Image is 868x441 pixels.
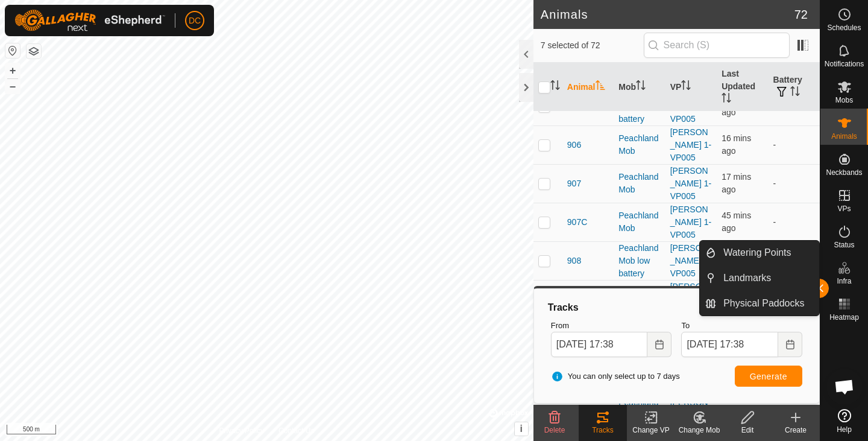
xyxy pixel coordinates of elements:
th: VP [665,63,717,112]
span: i [520,424,523,434]
span: 27 Sept 2025, 5:21 pm [722,133,751,156]
span: Notifications [825,60,864,68]
li: Landmarks [700,266,819,290]
p-sorticon: Activate to sort [596,82,605,92]
a: [PERSON_NAME] 1-VP005 [670,127,711,162]
span: Landmarks [723,271,771,285]
div: Tracks [579,425,627,436]
button: Choose Date [647,332,671,357]
button: Reset Map [5,43,20,58]
span: 27 Sept 2025, 4:52 pm [722,211,751,233]
a: Privacy Policy [219,425,264,436]
span: 906 [567,139,581,151]
a: Landmarks [716,266,819,290]
p-sorticon: Activate to sort [550,82,560,92]
span: Animals [831,133,857,140]
div: Tracks [546,300,807,315]
th: Battery [769,63,820,112]
th: Last Updated [717,63,768,112]
span: Delete [544,426,565,434]
div: Open chat [826,369,863,405]
button: Map Layers [27,44,41,59]
button: Generate [735,366,802,387]
span: 27 Sept 2025, 5:20 pm [722,172,751,194]
th: Mob [614,63,665,112]
span: Help [837,426,852,433]
a: Watering Points [716,241,819,265]
span: 72 [794,5,808,24]
li: Watering Points [700,241,819,265]
p-sorticon: Activate to sort [722,95,731,104]
span: 27 Sept 2025, 5:12 pm [722,404,751,426]
button: Choose Date [778,332,802,357]
div: Peachland Mob [618,209,660,235]
p-sorticon: Activate to sort [790,88,800,98]
span: 907 [567,177,581,190]
span: VPs [837,205,851,212]
a: [PERSON_NAME] 1-VP005 [670,282,711,317]
a: Physical Paddocks [716,291,819,316]
button: + [5,63,20,78]
li: Physical Paddocks [700,291,819,316]
label: To [681,320,802,332]
span: DC [189,14,201,27]
button: i [515,422,528,436]
span: Schedules [827,24,861,31]
span: Status [834,241,854,249]
label: From [551,320,672,332]
h2: Animals [541,7,794,22]
span: 7 selected of 72 [541,39,644,52]
p-sorticon: Activate to sort [636,82,646,92]
a: Contact Us [278,425,314,436]
a: [PERSON_NAME] 1-VP005 [670,243,711,278]
span: Heatmap [829,314,859,321]
img: Gallagher Logo [14,10,165,31]
div: Change VP [627,425,675,436]
th: Animal [562,63,614,112]
td: - [769,203,820,241]
span: Neckbands [826,169,862,176]
div: Create [772,425,820,436]
div: Change Mob [675,425,723,436]
a: Help [820,404,868,438]
span: 907C [567,216,587,229]
input: Search (S) [644,33,790,58]
a: [PERSON_NAME] 1-VP005 [670,166,711,201]
span: You can only select up to 7 days [551,370,680,382]
div: Edit [723,425,772,436]
a: [PERSON_NAME] 1-VP005 [670,205,711,240]
div: Peachland Mob [618,171,660,196]
span: Physical Paddocks [723,296,804,311]
span: Generate [750,372,787,381]
span: Watering Points [723,246,791,260]
span: Mobs [835,97,853,104]
span: 908 [567,255,581,267]
a: [PERSON_NAME] 1-VP005 [670,89,711,124]
div: Peachland Mob low battery [618,242,660,280]
p-sorticon: Activate to sort [681,82,691,92]
span: Infra [837,278,851,285]
button: – [5,79,20,94]
div: Peachland Mob [618,132,660,157]
td: - [769,125,820,164]
td: - [769,164,820,203]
